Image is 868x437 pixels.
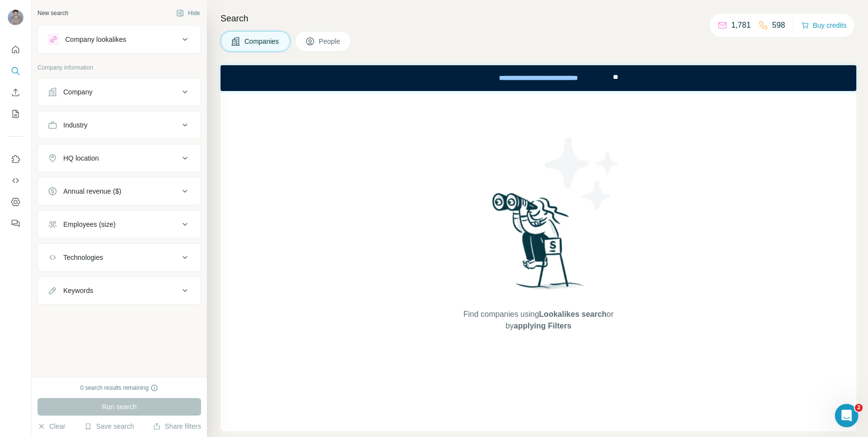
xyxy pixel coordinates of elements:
button: Employees (size) [38,213,201,236]
button: Use Surfe on LinkedIn [8,150,23,168]
button: Feedback [8,215,23,232]
p: Company information [37,63,201,72]
button: Annual revenue ($) [38,180,201,203]
button: Buy credits [801,18,847,32]
div: HQ location [63,153,99,163]
img: Surfe Illustration - Stars [538,130,626,218]
span: 2 [855,404,863,412]
button: Share filters [153,421,201,431]
div: Company lookalikes [65,35,126,44]
span: Find companies using or by [461,309,616,332]
div: Annual revenue ($) [63,186,121,196]
button: Company [38,80,201,104]
button: Hide [169,6,207,20]
div: New search [37,9,68,18]
button: Technologies [38,246,201,269]
button: Keywords [38,279,201,302]
button: My lists [8,105,23,123]
div: Industry [63,120,88,130]
div: Company [63,87,92,97]
div: Employees (size) [63,219,115,229]
button: Search [8,62,23,80]
p: 598 [772,19,785,31]
button: Clear [37,421,65,431]
button: Enrich CSV [8,84,23,101]
button: HQ location [38,146,201,170]
iframe: Banner [221,65,856,91]
button: Save search [84,421,134,431]
img: Avatar [8,10,23,25]
button: Quick start [8,41,23,58]
button: Use Surfe API [8,172,23,189]
button: Dashboard [8,193,23,211]
span: applying Filters [514,322,571,330]
iframe: Intercom live chat [835,404,858,427]
button: Company lookalikes [38,28,201,51]
span: People [319,36,341,46]
div: Keywords [63,286,93,295]
button: Industry [38,113,201,137]
div: Technologies [63,253,103,262]
h4: Search [221,12,856,25]
div: 0 search results remaining [80,383,159,392]
img: Surfe Illustration - Woman searching with binoculars [488,190,589,299]
span: Lookalikes search [539,310,607,318]
p: 1,781 [731,19,751,31]
span: Companies [244,36,280,46]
